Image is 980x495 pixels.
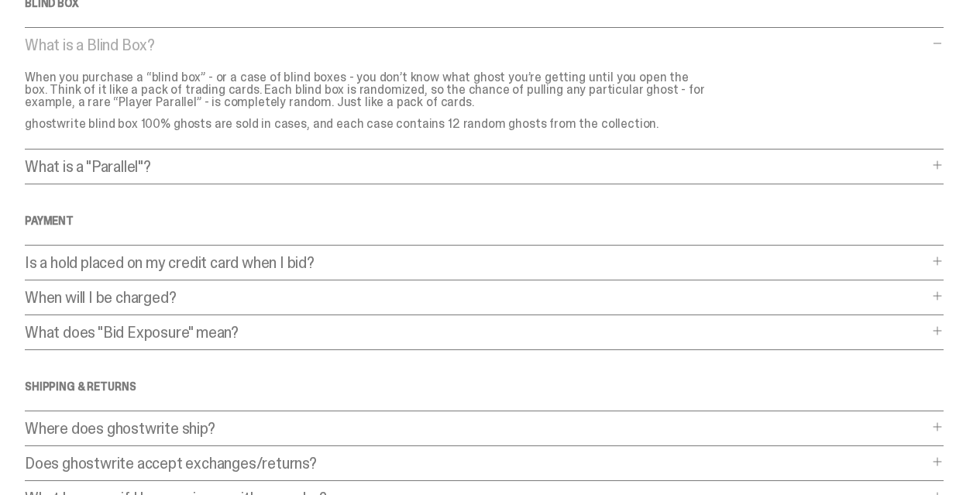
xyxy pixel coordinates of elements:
p: When you purchase a “blind box” - or a case of blind boxes - you don’t know what ghost you’re get... [25,71,707,108]
p: When will I be charged? [25,290,928,305]
p: Does ghostwrite accept exchanges/returns? [25,455,928,471]
h4: Payment [25,215,944,226]
p: What is a "Parallel"? [25,159,928,174]
p: What does "Bid Exposure" mean? [25,325,928,340]
h4: SHIPPING & RETURNS [25,381,944,392]
p: ghostwrite blind box 100% ghosts are sold in cases, and each case contains 12 random ghosts from ... [25,118,707,130]
p: Is a hold placed on my credit card when I bid? [25,255,928,270]
p: What is a Blind Box? [25,37,928,53]
p: Where does ghostwrite ship? [25,421,928,436]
